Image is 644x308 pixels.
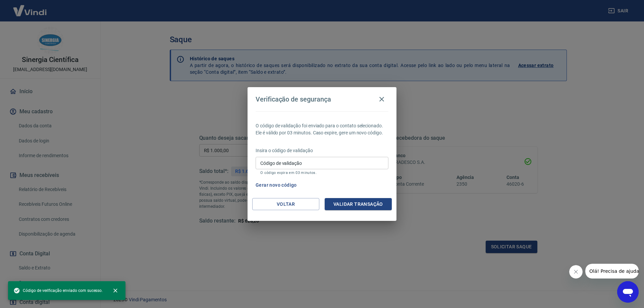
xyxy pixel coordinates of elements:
p: O código expira em 03 minutos. [260,171,384,175]
iframe: Mensagem da empresa [585,264,639,279]
button: close [108,283,123,298]
p: Insira o código de validação [256,147,388,154]
span: Olá! Precisa de ajuda? [4,5,56,10]
button: Validar transação [325,198,392,210]
button: Gerar novo código [253,179,300,191]
iframe: Botão para abrir a janela de mensagens [617,281,639,303]
p: O código de validação foi enviado para o contato selecionado. Ele é válido por 03 minutos. Caso e... [256,122,388,136]
button: Voltar [252,198,319,210]
h4: Verificação de segurança [256,95,331,103]
iframe: Fechar mensagem [569,265,583,279]
span: Código de verificação enviado com sucesso. [13,287,103,294]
